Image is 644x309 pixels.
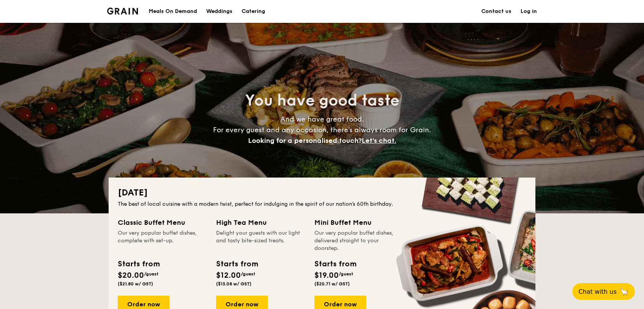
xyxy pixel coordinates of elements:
[572,283,635,300] button: Chat with us🦙
[118,200,526,208] div: The best of local cuisine with a modern twist, perfect for indulging in the spirit of our nation’...
[107,8,138,14] img: Grain
[118,229,207,252] div: Our very popular buffet dishes, complete with set-up.
[216,217,305,228] div: High Tea Menu
[216,258,258,270] div: Starts from
[107,8,138,14] a: Logotype
[314,258,356,270] div: Starts from
[314,271,339,280] span: $19.00
[216,271,241,280] span: $12.00
[144,271,159,277] span: /guest
[216,281,252,287] span: ($13.08 w/ GST)
[339,271,353,277] span: /guest
[245,91,399,110] span: You have good taste
[578,288,617,295] span: Chat with us
[362,136,396,145] span: Let's chat.
[118,281,153,287] span: ($21.80 w/ GST)
[314,281,350,287] span: ($20.71 w/ GST)
[248,136,362,145] span: Looking for a personalised touch?
[620,287,629,296] span: 🦙
[118,217,207,228] div: Classic Buffet Menu
[314,229,404,252] div: Our very popular buffet dishes, delivered straight to your doorstep.
[216,229,305,252] div: Delight your guests with our light and tasty bite-sized treats.
[118,271,144,280] span: $20.00
[213,115,431,145] span: And we have great food. For every guest and any occasion, there’s always room for Grain.
[118,258,159,270] div: Starts from
[118,187,526,199] h2: [DATE]
[314,217,404,228] div: Mini Buffet Menu
[241,271,255,277] span: /guest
